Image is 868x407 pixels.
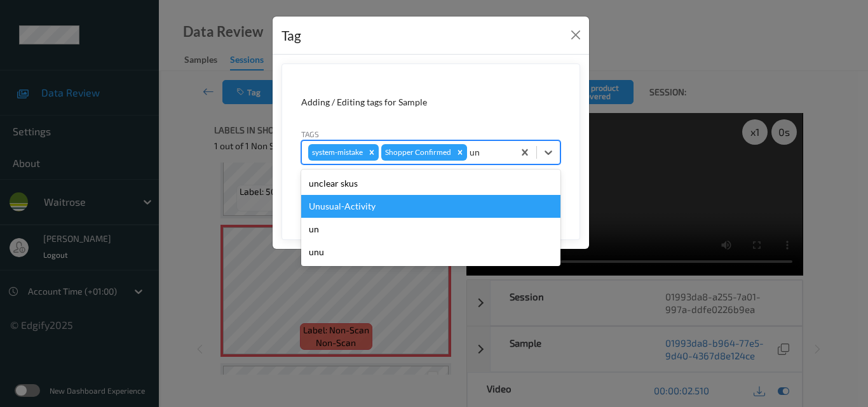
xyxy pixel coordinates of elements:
[281,25,301,46] div: Tag
[567,26,585,44] button: Close
[453,144,467,161] div: Remove Shopper Confirmed
[301,128,319,140] label: Tags
[301,241,560,264] div: unu
[381,144,453,161] div: Shopper Confirmed
[301,218,560,241] div: un
[301,195,560,218] div: Unusual-Activity
[308,144,365,161] div: system-mistake
[301,172,560,195] div: unclear skus
[365,144,379,161] div: Remove system-mistake
[301,96,560,109] div: Adding / Editing tags for Sample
